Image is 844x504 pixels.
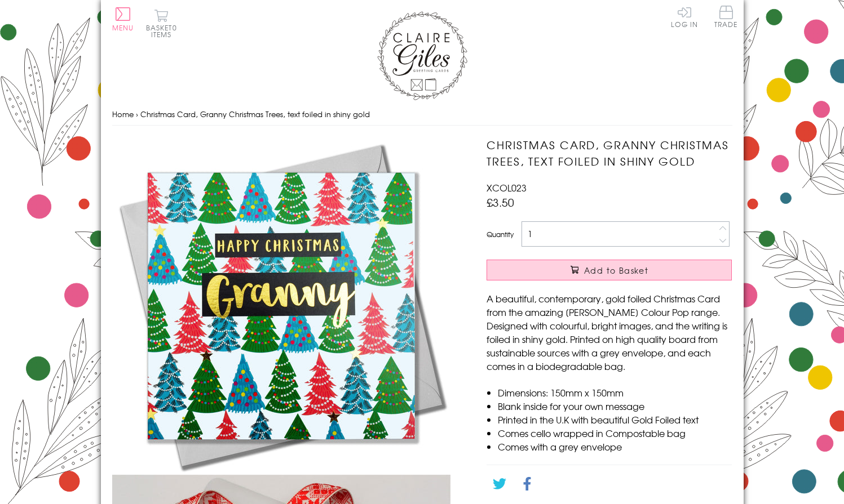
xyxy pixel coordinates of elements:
button: Add to Basket [487,260,732,280]
a: Log In [671,6,698,28]
li: Printed in the U.K with beautiful Gold Foiled text [498,413,732,426]
button: Menu [112,7,134,31]
nav: breadcrumbs [112,103,732,126]
span: Trade [714,6,738,28]
span: Add to Basket [584,265,648,276]
span: Menu [112,23,134,33]
span: £3.50 [487,194,514,210]
span: 0 items [151,23,177,39]
span: XCOL023 [487,181,527,194]
li: Dimensions: 150mm x 150mm [498,386,732,399]
a: Trade [714,6,738,30]
img: Claire Giles Greetings Cards [377,11,467,100]
button: Basket0 items [146,9,177,38]
span: Christmas Card, Granny Christmas Trees, text foiled in shiny gold [140,109,370,119]
li: Comes with a grey envelope [498,440,732,453]
li: Comes cello wrapped in Compostable bag [498,426,732,440]
li: Blank inside for your own message [498,399,732,413]
span: › [136,109,138,119]
label: Quantity [487,229,514,239]
a: Home [112,109,134,119]
p: A beautiful, contemporary, gold foiled Christmas Card from the amazing [PERSON_NAME] Colour Pop r... [487,292,732,373]
h1: Christmas Card, Granny Christmas Trees, text foiled in shiny gold [487,137,732,170]
img: Christmas Card, Granny Christmas Trees, text foiled in shiny gold [112,137,450,475]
